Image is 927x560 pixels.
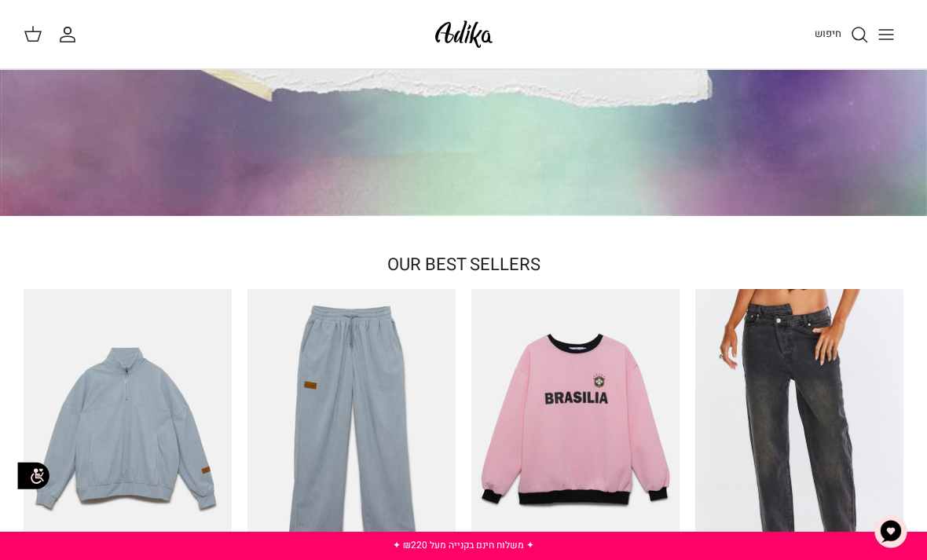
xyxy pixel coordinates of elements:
button: Toggle menu [869,17,903,52]
button: צ'אט [867,508,914,555]
a: החשבון שלי [58,25,83,44]
span: חיפוש [815,26,841,41]
a: ✦ משלוח חינם בקנייה מעל ₪220 ✦ [393,538,534,552]
img: accessibility_icon02.svg [12,455,55,498]
a: חיפוש [815,25,869,44]
img: Adika IL [431,16,497,53]
a: OUR BEST SELLERS [387,252,540,277]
